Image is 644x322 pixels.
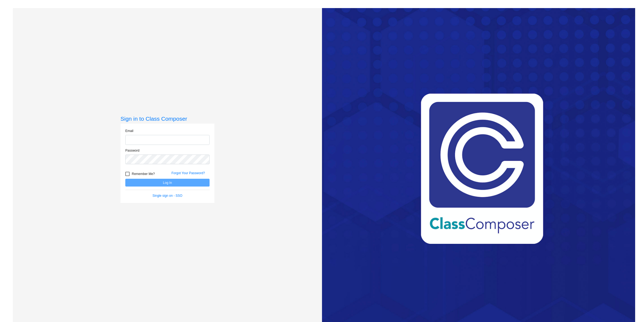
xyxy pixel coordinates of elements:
label: Password [125,148,140,153]
label: Email [125,128,133,133]
a: Forgot Your Password? [171,171,205,175]
span: Remember Me? [132,171,155,177]
button: Log In [125,179,210,187]
a: Single sign on - SSO [152,194,182,198]
h3: Sign in to Class Composer [120,115,214,122]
